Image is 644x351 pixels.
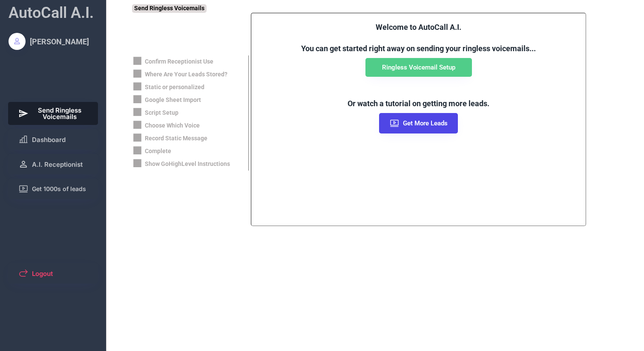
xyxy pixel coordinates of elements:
[145,96,201,104] div: Google Sheet Import
[365,58,472,77] button: Ringless Voicemail Setup
[8,129,98,150] button: Dashboard
[145,109,178,117] div: Script Setup
[379,113,458,133] button: Get More Leads
[8,263,98,284] button: Logout
[32,161,83,168] span: A.I. Receptionist
[32,107,88,120] span: Send Ringless Voicemails
[145,160,230,168] div: Show GoHighLevel Instructions
[132,4,207,13] div: Send Ringless Voicemails
[145,122,200,130] div: Choose Which Voice
[145,147,171,156] div: Complete
[32,186,86,192] span: Get 1000s of leads
[8,102,98,125] button: Send Ringless Voicemails
[145,83,204,92] div: Static or personalized
[8,154,98,174] button: A.I. Receptionist
[8,179,98,199] button: Get 1000s of leads
[145,58,213,66] div: Confirm Receptionist Use
[145,134,207,143] div: Record Static Message
[30,36,89,47] div: [PERSON_NAME]
[32,136,66,143] span: Dashboard
[145,70,227,79] div: Where Are Your Leads Stored?
[301,23,536,53] font: Welcome to AutoCall A.I. You can get started right away on sending your ringless voicemails...
[348,99,489,108] font: Or watch a tutorial on getting more leads.
[9,2,94,23] div: AutoCall A.I.
[32,270,53,277] span: Logout
[403,120,448,127] span: Get More Leads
